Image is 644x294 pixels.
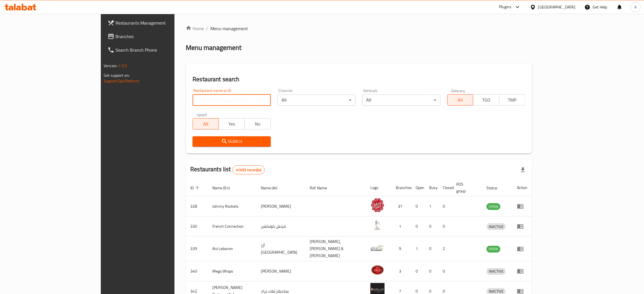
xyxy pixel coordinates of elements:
[103,43,208,57] a: Search Branch Phone
[517,268,527,275] div: Menu
[247,120,268,128] span: No
[370,198,385,212] img: Johnny Rockets
[115,33,204,40] span: Branches
[208,216,256,236] td: French Connection
[221,120,243,128] span: Yes
[425,179,438,196] th: Busy
[486,246,500,252] span: OPEN
[516,163,530,177] div: Export file
[486,203,500,210] span: OPEN
[425,196,438,216] td: 1
[425,236,438,261] td: 0
[103,16,208,30] a: Restaurants Management
[411,216,425,236] td: 0
[475,96,497,104] span: TGO
[425,261,438,281] td: 0
[195,120,217,128] span: All
[411,236,425,261] td: 1
[391,179,411,196] th: Branches
[411,196,425,216] td: 0
[391,196,411,216] td: 37
[486,185,505,191] span: Status
[438,261,452,281] td: 0
[193,75,525,84] h2: Restaurant search
[501,96,523,104] span: TMP
[208,236,256,261] td: Arz Lebanon
[450,96,471,104] span: All
[193,95,270,106] input: Search for restaurant name or ID..
[517,245,527,252] div: Menu
[370,241,385,255] img: Arz Lebanon
[256,236,305,261] td: أرز [GEOGRAPHIC_DATA]
[438,236,452,261] td: 2
[499,94,525,106] button: TMP
[103,30,208,43] a: Branches
[473,94,499,106] button: TGO
[305,236,366,261] td: [PERSON_NAME],[PERSON_NAME] & [PERSON_NAME]
[370,263,385,277] img: Mega Wraps
[256,261,305,281] td: [PERSON_NAME]
[208,196,256,216] td: Johnny Rockets
[115,47,204,53] span: Search Branch Phone
[438,179,452,196] th: Closed
[115,19,204,26] span: Restaurants Management
[438,216,452,236] td: 0
[411,179,425,196] th: Open
[219,118,245,130] button: Yes
[411,261,425,281] td: 0
[104,77,139,85] a: Support.OpsPlatform
[232,165,265,174] div: Total records count
[499,4,511,10] div: Plugins
[190,185,201,191] span: ID
[244,118,271,130] button: No
[193,118,219,130] button: All
[197,138,266,145] span: Search
[256,216,305,236] td: فرنش كونكشن
[438,196,452,216] td: 0
[190,165,265,174] h2: Restaurants list
[310,185,335,191] span: Ref. Name
[278,95,355,106] div: All
[517,223,527,230] div: Menu
[366,179,391,196] th: Logo
[391,236,411,261] td: 9
[451,89,465,93] label: Delivery
[447,94,473,106] button: All
[104,62,117,69] span: Version:
[425,216,438,236] td: 0
[391,216,411,236] td: 1
[197,113,207,117] label: Upsell
[212,185,237,191] span: Name (En)
[634,4,637,10] span: A
[370,218,385,232] img: French Connection
[512,179,532,196] th: Action
[261,185,285,191] span: Name (Ar)
[362,95,440,106] div: All
[517,203,527,210] div: Menu
[208,261,256,281] td: Mega Wraps
[118,62,127,69] span: 1.0.0
[486,223,506,230] span: INACTIVE
[186,25,532,32] nav: breadcrumb
[193,136,270,147] button: Search
[456,181,475,194] span: POS group
[256,196,305,216] td: [PERSON_NAME]
[104,72,130,79] span: Get support on:
[538,4,575,10] div: [GEOGRAPHIC_DATA]
[186,43,241,52] h2: Menu management
[391,261,411,281] td: 3
[210,25,248,32] span: Menu management
[233,167,265,173] span: 41453 record(s)
[486,268,506,275] span: INACTIVE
